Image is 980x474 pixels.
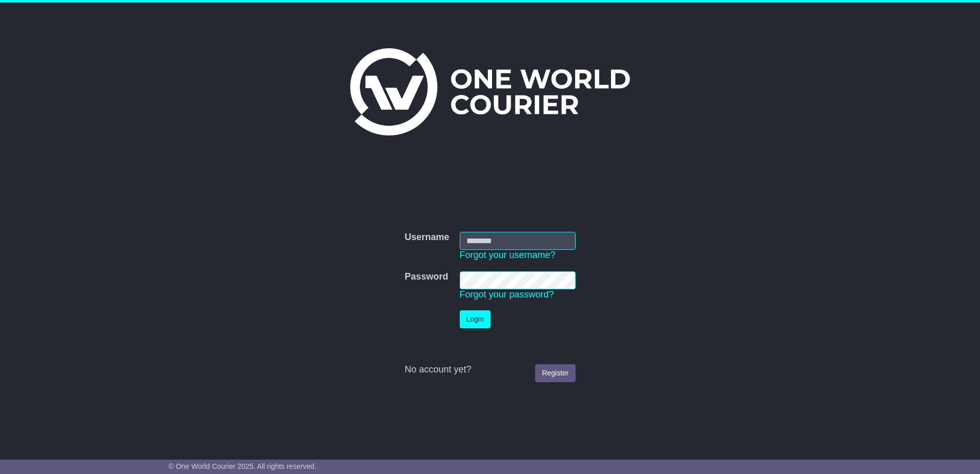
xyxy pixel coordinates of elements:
a: Forgot your username? [460,250,556,260]
img: One World [350,48,630,135]
div: No account yet? [404,364,575,376]
a: Register [535,364,575,382]
label: Username [404,232,449,243]
label: Password [404,271,448,283]
span: © One World Courier 2025. All rights reserved. [169,462,317,470]
a: Forgot your password? [460,289,554,300]
button: Login [460,310,491,328]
